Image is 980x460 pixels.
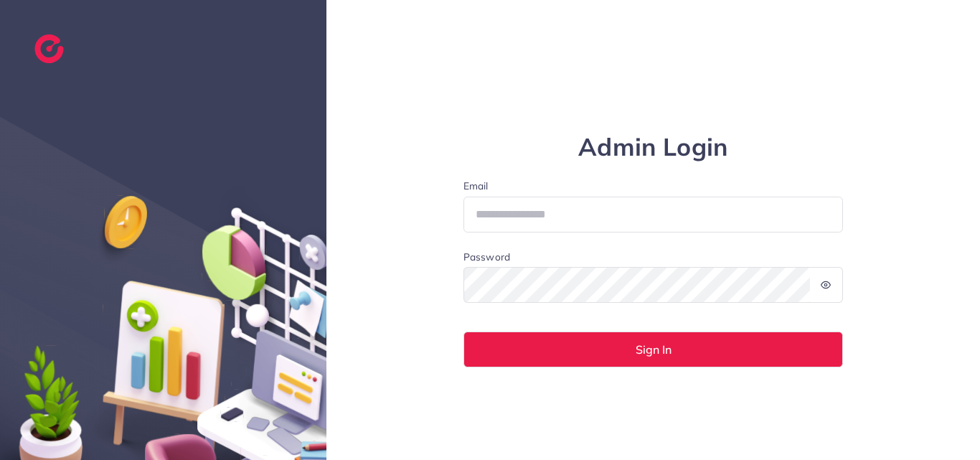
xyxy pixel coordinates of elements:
[463,179,844,193] label: Email
[463,133,844,162] h1: Admin Login
[463,250,510,264] label: Password
[463,332,844,367] button: Sign In
[636,344,672,355] span: Sign In
[34,34,64,63] img: logo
